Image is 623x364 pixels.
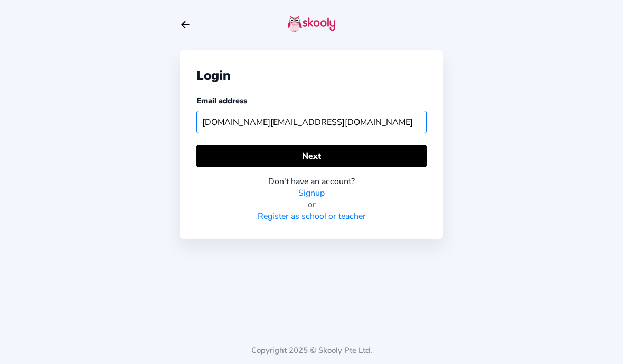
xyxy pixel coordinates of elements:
[196,67,427,84] div: Login
[298,187,325,199] a: Signup
[196,145,427,167] button: Next
[180,19,191,31] button: arrow back outline
[196,199,427,210] div: or
[196,176,427,187] div: Don't have an account?
[196,95,247,106] label: Email address
[196,111,427,133] input: Your email address
[288,15,335,32] img: skooly-logo.png
[258,210,366,222] a: Register as school or teacher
